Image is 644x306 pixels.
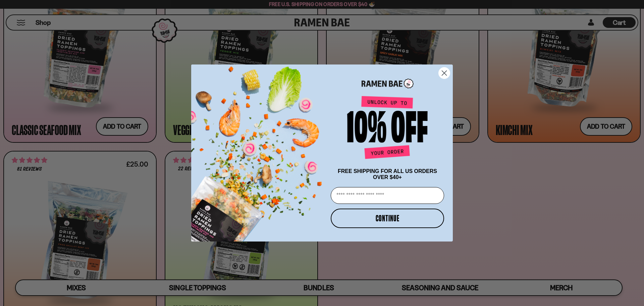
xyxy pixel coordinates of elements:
[338,168,437,180] span: FREE SHIPPING FOR ALL US ORDERS OVER $40+
[331,209,444,228] button: CONTINUE
[191,59,328,242] img: ce7035ce-2e49-461c-ae4b-8ade7372f32c.png
[345,96,429,162] img: Unlock up to 10% off
[438,67,450,79] button: Close dialog
[362,78,414,89] img: Ramen Bae Logo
